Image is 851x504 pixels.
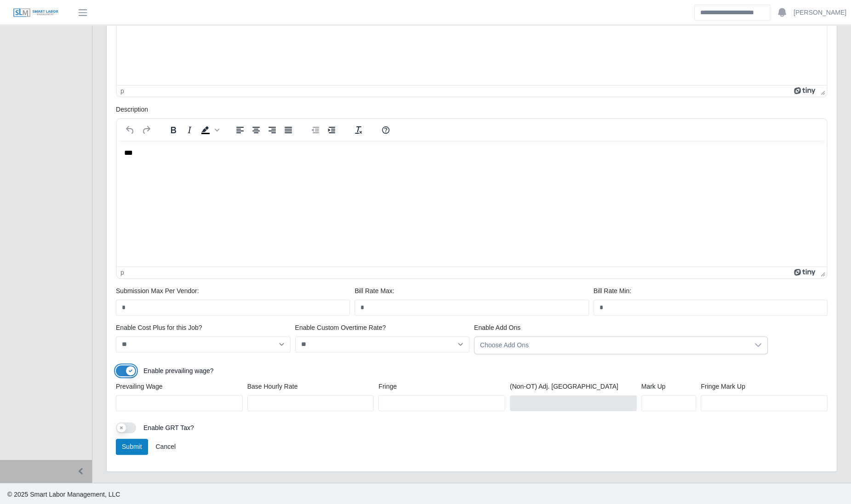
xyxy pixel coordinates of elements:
label: Mark Up [641,382,666,391]
body: Rich Text Area. Press ALT-0 for help. [7,7,703,17]
a: Cancel [149,439,182,455]
label: Description [116,105,148,114]
button: Enable prevailing wage? [116,365,136,376]
div: p [120,269,124,276]
label: Fringe [378,382,397,391]
label: Bill Rate Max: [354,286,394,296]
div: p [120,87,124,95]
iframe: Rich Text Area [117,141,827,266]
button: Justify [280,124,296,136]
button: Italic [182,124,197,136]
label: Fringe Mark Up [701,382,745,391]
span: Enable prevailing wage? [143,367,214,374]
label: Base Hourly Rate [247,382,298,391]
label: Enable Custom Overtime Rate? [295,323,386,333]
div: Press the Up and Down arrow keys to resize the editor. [817,267,827,278]
span: Enable GRT Tax? [143,424,194,431]
div: Press the Up and Down arrow keys to resize the editor. [817,85,827,96]
label: Enable Cost Plus for this Job? [116,323,202,333]
a: Powered by Tiny [794,269,817,276]
img: SLM Logo [13,8,59,18]
button: Align left [232,124,248,136]
div: Choose Add Ons [474,337,749,354]
button: Enable GRT Tax? [116,422,136,433]
a: [PERSON_NAME] [794,8,846,17]
label: (Non-OT) Adj. [GEOGRAPHIC_DATA] [510,382,618,391]
label: Submission Max Per Vendor: [116,286,199,296]
a: Powered by Tiny [794,87,817,95]
label: Prevailing Wage [116,382,162,391]
button: Increase indent [324,124,339,136]
button: Submit [116,439,148,455]
button: Clear formatting [351,124,366,136]
label: Bill Rate Min: [594,286,631,296]
button: Align right [264,124,280,136]
button: Undo [122,124,138,136]
button: Decrease indent [308,124,323,136]
div: Background color Black [198,124,221,136]
input: Search [694,5,771,21]
button: Help [378,124,394,136]
button: Bold [166,124,181,136]
button: Align center [248,124,264,136]
label: Enable Add Ons [474,323,520,333]
button: Redo [138,124,154,136]
span: © 2025 Smart Labor Management, LLC [7,491,120,498]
